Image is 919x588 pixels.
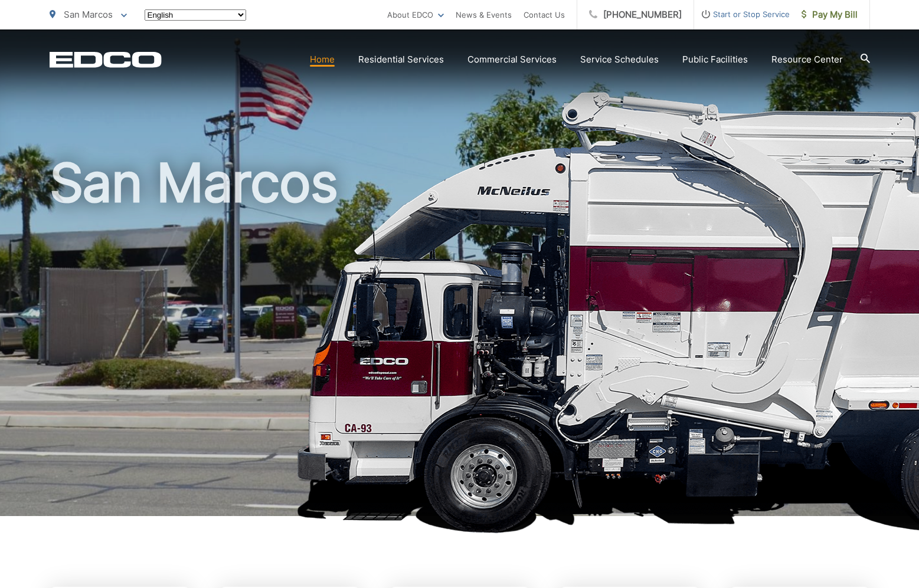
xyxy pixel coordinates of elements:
[50,51,162,68] a: EDCD logo. Return to the homepage.
[387,8,444,22] a: About EDCO
[580,52,659,67] a: Service Schedules
[64,9,113,20] span: San Marcos
[771,52,843,67] a: Resource Center
[310,52,335,67] a: Home
[145,9,246,21] select: Select a language
[802,8,858,22] span: Pay My Bill
[467,52,557,67] a: Commercial Services
[682,52,748,67] a: Public Facilities
[50,153,870,527] h1: San Marcos
[456,8,512,22] a: News & Events
[358,52,444,67] a: Residential Services
[524,8,565,22] a: Contact Us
